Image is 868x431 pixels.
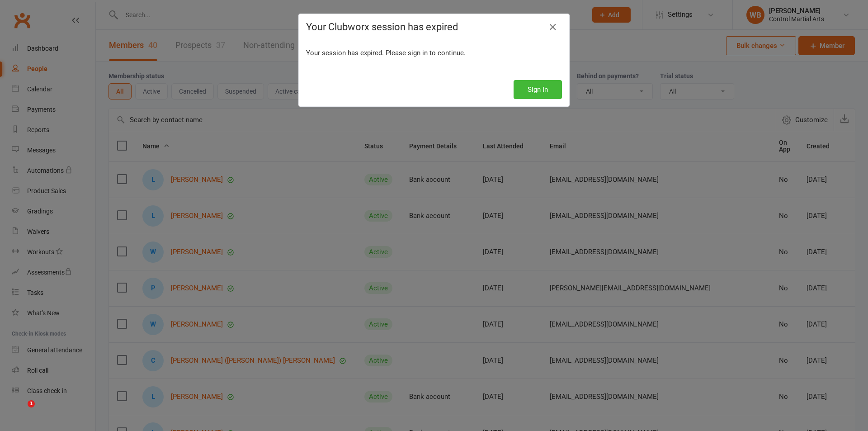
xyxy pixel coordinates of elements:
iframe: Intercom live chat [9,400,31,422]
button: Sign In [514,80,562,99]
h4: Your Clubworx session has expired [306,21,562,33]
span: Your session has expired. Please sign in to continue. [306,49,466,57]
a: Close [546,20,560,34]
span: 1 [28,400,35,407]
